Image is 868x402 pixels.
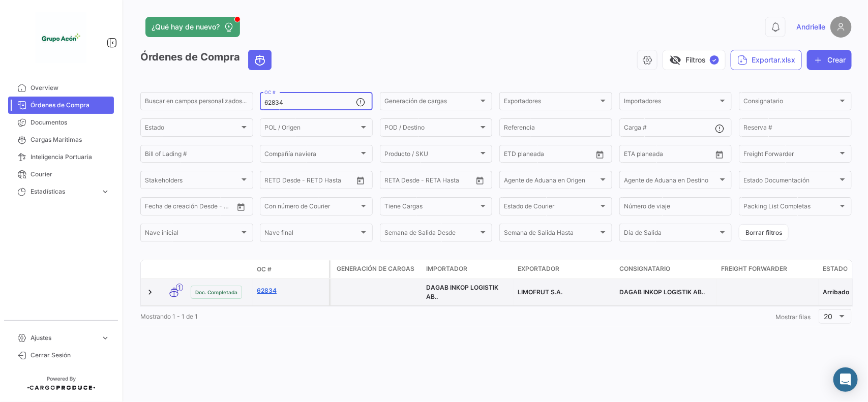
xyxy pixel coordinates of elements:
span: Nave inicial [145,231,240,238]
span: Día de Salida [624,231,719,238]
span: Mostrar filas [775,313,811,321]
span: OC # [257,265,272,274]
span: 1 [176,284,183,291]
span: Exportadores [504,99,598,106]
datatable-header-cell: Importador [422,260,514,279]
button: Open calendar [472,173,488,188]
button: Ocean [249,50,271,70]
span: ✓ [710,55,719,65]
span: DAGAB INKOP LOGISTIK AB.. [426,284,498,300]
span: Consignatario [743,99,838,106]
button: Open calendar [233,199,249,214]
input: Hasta [170,204,213,211]
span: Ajustes [31,333,97,343]
button: Exportar.xlsx [731,50,802,70]
span: Importador [426,264,467,273]
span: Documentos [31,118,110,127]
h3: Órdenes de Compra [140,50,275,70]
datatable-header-cell: Modo de Transporte [161,265,187,273]
input: Desde [145,204,163,211]
button: Open calendar [712,147,727,162]
span: Estado Documentación [743,178,838,185]
span: Estado [823,264,848,273]
span: Inteligencia Portuaria [31,152,110,162]
span: Overview [31,83,110,92]
span: Freight Forwarder [721,264,787,273]
span: Doc. Completada [195,288,237,296]
span: Agente de Aduana en Origen [504,178,598,185]
input: Hasta [529,152,572,159]
input: Desde [504,152,522,159]
span: Órdenes de Compra [31,101,110,110]
datatable-header-cell: Consignatario [615,260,717,279]
span: ¿Qué hay de nuevo? [152,22,220,32]
span: Estado [145,126,240,133]
span: Consignatario [619,264,670,273]
span: Andrielle [796,22,825,32]
datatable-header-cell: Exportador [514,260,615,279]
span: Generación de cargas [337,264,414,273]
span: expand_more [101,187,110,196]
span: POL / Origen [264,126,359,133]
span: Producto / SKU [384,152,479,159]
a: Cargas Marítimas [8,131,114,148]
img: placeholder-user.png [830,16,852,38]
span: Semana de Salida Desde [384,231,479,238]
span: Freight Forwarder [743,152,838,159]
input: Desde [384,178,403,185]
input: Desde [264,178,283,185]
div: Abrir Intercom Messenger [833,367,858,392]
span: Nave final [264,231,359,238]
span: Generación de cargas [384,99,479,106]
span: POD / Destino [384,126,479,133]
span: Cargas Marítimas [31,135,110,144]
span: expand_more [101,333,110,343]
span: Exportador [518,264,559,273]
a: Overview [8,79,114,97]
datatable-header-cell: Freight Forwarder [717,260,819,279]
datatable-header-cell: Generación de cargas [331,260,422,279]
span: Importadores [624,99,719,106]
input: Hasta [290,178,332,185]
a: Courier [8,166,114,183]
button: Borrar filtros [739,224,789,241]
span: Estado de Courier [504,204,598,211]
span: Mostrando 1 - 1 de 1 [140,313,198,320]
button: Open calendar [592,147,608,162]
button: visibility_offFiltros✓ [663,50,726,70]
input: Desde [624,152,642,159]
button: Open calendar [353,173,368,188]
span: 20 [824,312,833,321]
span: visibility_off [669,54,681,66]
span: Semana de Salida Hasta [504,231,598,238]
img: 1f3d66c5-6a2d-4a07-a58d-3a8e9bbc88ff.jpeg [36,12,86,63]
datatable-header-cell: Estado Doc. [187,265,253,273]
a: Documentos [8,114,114,131]
input: Hasta [649,152,692,159]
span: Con número de Courier [264,204,359,211]
a: 62834 [257,286,325,295]
input: Hasta [410,178,452,185]
span: Stakeholders [145,178,240,185]
a: Órdenes de Compra [8,97,114,114]
span: Cerrar Sesión [31,351,110,360]
span: Estadísticas [31,187,97,196]
span: Agente de Aduana en Destino [624,178,719,185]
span: LIMOFRUT S.A. [518,288,562,296]
span: Courier [31,170,110,179]
button: ¿Qué hay de nuevo? [145,17,240,37]
a: Expand/Collapse Row [145,287,155,297]
datatable-header-cell: OC # [253,261,329,278]
span: Tiene Cargas [384,204,479,211]
span: DAGAB INKOP LOGISTIK AB.. [619,288,705,296]
span: Compañía naviera [264,152,359,159]
a: Inteligencia Portuaria [8,148,114,166]
span: Packing List Completas [743,204,838,211]
button: Crear [807,50,852,70]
